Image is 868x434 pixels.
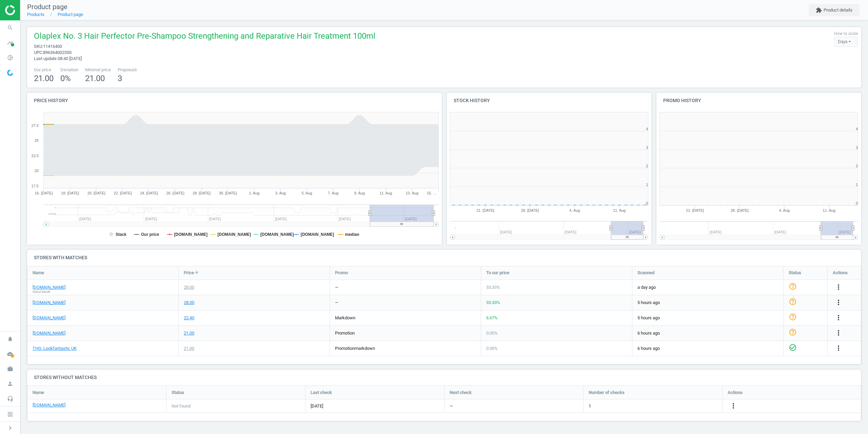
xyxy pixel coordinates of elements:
span: 1 [589,403,591,409]
i: headset_mic [4,392,17,405]
text: 2 [856,164,858,168]
i: check_circle_outline [789,343,797,352]
tspan: median [345,232,359,237]
tspan: 5. Aug [301,191,312,195]
tspan: 20. [DATE] [87,191,105,195]
i: help_outline [789,313,797,321]
span: 3 [118,74,122,83]
a: Products [27,12,44,17]
div: 28.00 [184,300,194,306]
tspan: Stack [116,232,126,237]
i: more_vert [834,344,843,352]
i: extension [816,7,822,13]
span: Next check [450,390,472,396]
img: wGWNvw8QSZomAAAAABJRU5ErkJggg== [7,70,13,76]
i: more_vert [834,329,843,337]
span: promotion [335,346,355,351]
button: more_vert [834,283,843,292]
span: 21.00 [85,74,105,83]
label: How to scale [834,31,858,37]
span: — [450,403,453,409]
i: work [4,362,17,375]
div: 28.00 [184,284,194,290]
tspan: 11. Aug [823,208,835,212]
text: 1 [646,183,648,187]
span: 896364002350 [43,50,72,55]
div: 22.40 [184,315,194,321]
tspan: 11. Aug [613,208,626,212]
span: Promo [335,270,348,276]
span: Last update 08:40 [DATE] [34,56,82,61]
tspan: 28. [DATE] [521,208,539,212]
i: search [4,21,17,34]
span: 11416400 [43,44,62,49]
span: promotion [335,331,355,336]
a: [DOMAIN_NAME] [33,330,65,336]
span: Scanned [637,270,654,276]
span: 0.00 % [486,331,498,336]
a: [DOMAIN_NAME] [33,284,65,290]
h4: Stores without matches [27,370,861,385]
text: 3 [646,146,648,150]
span: 33.33 % [486,300,500,305]
h4: Price history [27,93,442,109]
span: [DATE] [311,403,439,409]
tspan: 3. Aug [275,191,286,195]
tspan: 9. Aug [354,191,365,195]
i: chevron_right [6,424,14,432]
span: Name [33,390,44,396]
text: 1 [856,183,858,187]
span: Proposals [118,67,137,73]
span: 33.33 % [486,285,500,290]
span: Actions [833,270,848,276]
span: markdown [335,315,355,320]
i: more_vert [834,298,843,306]
tspan: Our price [141,232,159,237]
tspan: 16. [DATE] [35,191,53,195]
button: extensionProduct details [809,4,860,16]
span: Our price [34,67,54,73]
text: 2 [646,164,648,168]
a: Product page [58,12,83,17]
a: [DOMAIN_NAME] [33,315,65,321]
i: notifications [4,333,17,345]
tspan: 4. Aug [779,208,790,212]
i: help_outline [789,282,797,290]
div: Days [834,37,858,47]
div: 21.00 [184,330,194,336]
span: Deviation [60,67,78,73]
i: arrow_downward [194,269,199,275]
span: Number of checks [589,390,625,396]
text: 0 [856,201,858,205]
div: — [335,284,338,290]
i: help_outline [789,328,797,336]
i: help_outline [789,298,797,306]
tspan: 24. [DATE] [140,191,158,195]
i: cloud_done [4,347,17,360]
tspan: 4. Aug [569,208,580,212]
i: more_vert [834,314,843,322]
div: — [335,300,338,306]
tspan: 15. … [427,191,437,195]
i: person [4,377,17,390]
span: 5 hours ago [637,300,778,306]
text: 4 [856,127,858,131]
a: THG. Lookfantastic UK [33,345,77,352]
span: To our price [486,270,509,276]
span: 21.00 [34,74,54,83]
span: markdown [355,346,375,351]
tspan: [DOMAIN_NAME] [217,232,251,237]
button: more_vert [729,402,737,411]
text: 0 [646,201,648,205]
span: Product page [27,3,67,11]
span: Olaplex No. 3 Hair Perfector Pre-Shampoo Strengthening and Reparative Hair Treatment 100ml [34,31,375,43]
span: Name [33,270,44,276]
text: 27.5 [32,124,39,128]
text: 4 [646,127,648,131]
tspan: 1. Aug [249,191,259,195]
text: 22.5 [32,154,39,158]
span: upc : [34,50,43,55]
button: chevron_right [2,423,19,432]
span: Actions [728,390,743,396]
